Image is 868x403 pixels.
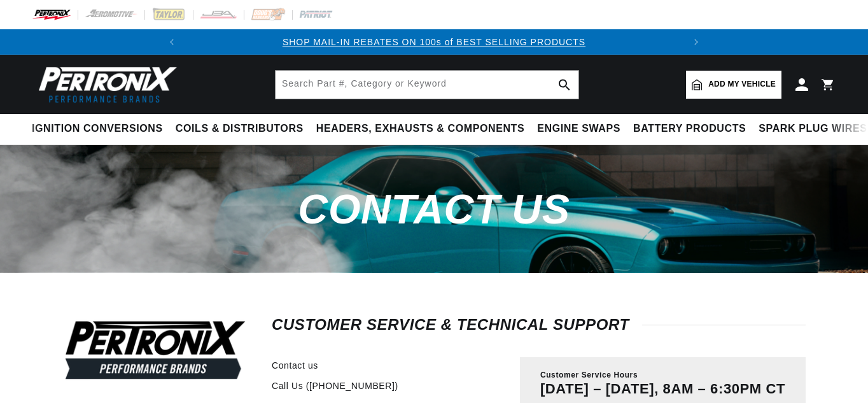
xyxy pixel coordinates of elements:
img: Pertronix [32,62,178,106]
summary: Ignition Conversions [32,114,169,144]
span: Ignition Conversions [32,122,163,136]
summary: Engine Swaps [531,114,627,144]
span: Add my vehicle [708,78,776,90]
button: Translation missing: en.sections.announcements.previous_announcement [159,29,185,55]
h2: Customer Service & Technical Support [272,318,806,331]
summary: Battery Products [627,114,752,144]
a: Add my vehicle [686,71,781,99]
span: Customer Service Hours [540,370,638,381]
summary: Coils & Distributors [169,114,310,144]
summary: Headers, Exhausts & Components [310,114,531,144]
p: [DATE] – [DATE], 8AM – 6:30PM CT [540,381,785,397]
a: Contact us [272,358,318,372]
button: Translation missing: en.sections.announcements.next_announcement [683,29,709,55]
span: Spark Plug Wires [759,122,867,136]
span: Headers, Exhausts & Components [316,122,524,136]
a: SHOP MAIL-IN REBATES ON 100s of BEST SELLING PRODUCTS [283,37,585,47]
div: Announcement [185,35,684,49]
span: Engine Swaps [537,122,620,136]
span: Battery Products [633,122,746,136]
div: 1 of 2 [185,35,684,49]
span: Contact us [298,186,570,232]
span: Coils & Distributors [176,122,304,136]
input: Search Part #, Category or Keyword [276,71,578,99]
a: Call Us ([PHONE_NUMBER]) [272,379,398,393]
button: search button [550,71,578,99]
